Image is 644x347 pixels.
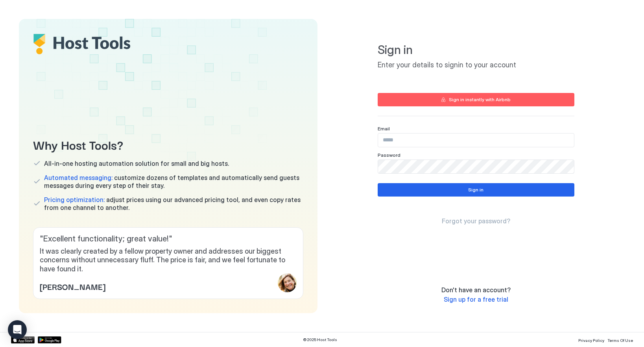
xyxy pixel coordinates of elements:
span: adjust prices using our advanced pricing tool, and even copy rates from one channel to another. [44,196,303,212]
span: " Excellent functionality; great value! " [40,234,297,244]
span: Why Host Tools? [33,135,303,153]
div: profile [278,273,297,292]
a: App Store [11,336,35,343]
span: Don't have an account? [441,286,511,294]
span: Password [378,152,400,158]
span: Pricing optimization: [44,196,105,204]
span: Forgot your password? [442,217,510,225]
span: customize dozens of templates and automatically send guests messages during every step of their s... [44,174,303,189]
span: Terms Of Use [607,338,633,343]
input: Input Field [378,160,574,173]
span: [PERSON_NAME] [40,280,105,292]
div: Sign in instantly with Airbnb [449,96,511,103]
button: Sign in [378,183,574,197]
span: Sign in [378,43,574,58]
span: All-in-one hosting automation solution for small and big hosts. [44,160,229,167]
a: Privacy Policy [578,336,604,344]
a: Forgot your password? [442,217,510,225]
input: Input Field [378,134,574,147]
span: Privacy Policy [578,338,604,343]
a: Terms Of Use [607,336,633,344]
span: It was clearly created by a fellow property owner and addresses our biggest concerns without unne... [40,247,297,274]
span: Automated messaging: [44,174,113,182]
div: Sign in [468,186,483,193]
a: Sign up for a free trial [444,295,508,304]
span: Sign up for a free trial [444,295,508,303]
span: © 2025 Host Tools [303,337,337,342]
button: Sign in instantly with Airbnb [378,93,574,106]
div: Open Intercom Messenger [8,320,27,339]
span: Enter your details to signin to your account [378,61,574,70]
a: Google Play Store [38,336,61,343]
span: Email [378,126,390,132]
